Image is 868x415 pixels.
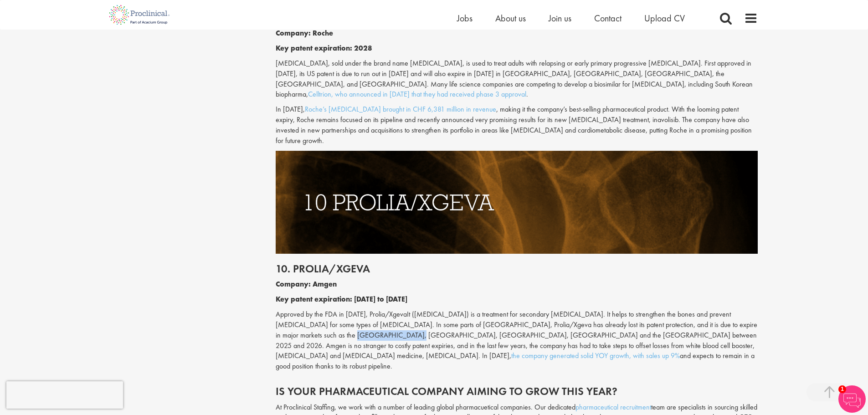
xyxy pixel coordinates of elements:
[457,12,473,24] a: Jobs
[308,89,526,99] a: Celltrion, who announced in [DATE] that they had received phase 3 approval
[644,12,685,24] a: Upload CV
[276,43,372,53] b: Key patent expiration: 2028
[276,151,758,254] img: Drugs with patents due to expire Prolia/Xgeva
[276,309,758,372] p: Approved by the FDA in [DATE], Prolia/XgevaIt ([MEDICAL_DATA]) is a treatment for secondary [MEDI...
[276,385,758,397] h2: IS YOUR PHARMACEUTICAL COMPANY AIMING TO GROW THIS YEAR?
[276,263,758,275] h2: 10. Prolia/Xgeva
[276,58,758,100] p: [MEDICAL_DATA], sold under the brand name [MEDICAL_DATA], is used to treat adults with relapsing ...
[511,351,680,360] a: the company generated solid YOY growth, with sales up 9%
[575,402,651,412] a: pharmaceutical recruitment
[549,12,571,24] a: Join us
[276,28,333,38] b: Company: Roche
[495,12,526,24] a: About us
[276,104,758,146] p: In [DATE], , making it the company’s best-selling pharmaceutical product. With the looming patent...
[838,385,846,393] span: 1
[276,294,407,304] b: Key patent expiration: [DATE] to [DATE]
[6,381,123,409] iframe: reCAPTCHA
[838,385,866,413] img: Chatbot
[305,104,496,114] a: Roche’s [MEDICAL_DATA] brought in CHF 6,381 million in revenue
[594,12,621,24] a: Contact
[276,279,337,289] b: Company: Amgen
